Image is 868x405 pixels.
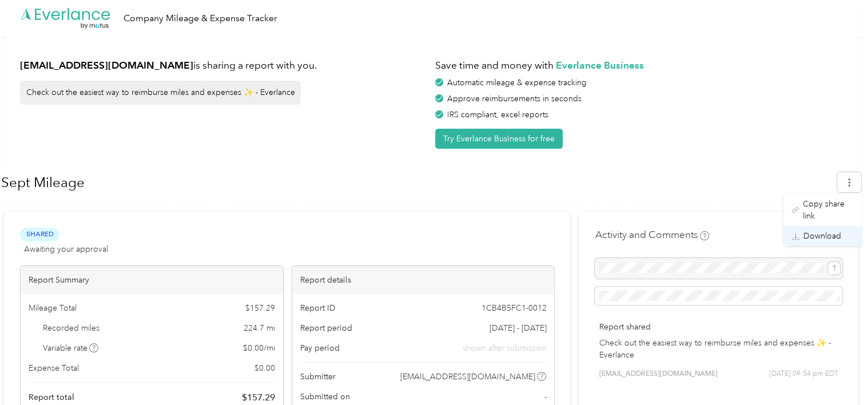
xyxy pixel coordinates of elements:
span: Mileage Total [29,302,77,314]
span: Variable rate [43,342,99,354]
span: Download [803,230,841,242]
div: Check out the easiest way to reimburse miles and expenses ✨ - Everlance [20,81,301,105]
span: IRS compliant, excel reports [447,110,548,120]
h1: Sept Mileage [1,169,829,196]
button: Try Everlance Business for free [435,129,563,149]
span: Submitted on [300,391,350,403]
span: shown after submission [462,342,546,354]
span: Submitter [300,371,336,383]
span: Report ID [300,302,336,314]
span: Recorded miles [43,322,99,334]
span: Automatic mileage & expense tracking [447,78,587,88]
span: [EMAIL_ADDRESS][DOMAIN_NAME] [599,369,717,379]
div: Report details [292,266,555,294]
span: [EMAIL_ADDRESS][DOMAIN_NAME] [400,371,535,383]
span: 1CB4B5FC1-0012 [481,302,546,314]
span: Report total [29,391,74,403]
span: - [544,391,546,403]
p: Report shared [599,321,838,333]
span: Copy share link [803,198,854,222]
span: $ 157.29 [245,302,275,314]
span: Expense Total [29,362,79,374]
span: $ 0.00 [254,362,275,374]
h1: is sharing a report with you. [20,58,427,73]
p: Check out the easiest way to reimburse miles and expenses ✨ - Everlance [599,337,838,361]
strong: [EMAIL_ADDRESS][DOMAIN_NAME] [20,59,193,71]
span: [DATE] 09:54 pm EDT [769,369,838,379]
span: 224.7 mi [244,322,275,334]
h4: Activity and Comments [595,228,709,242]
span: Report period [300,322,352,334]
span: Pay period [300,342,340,354]
span: $ 157.29 [242,391,275,404]
span: Shared [20,228,59,241]
h1: Save time and money with [435,58,842,73]
div: Company Mileage & Expense Tracker [124,11,277,26]
strong: Everlance Business [556,59,644,71]
span: Awaiting your approval [24,243,108,255]
span: [DATE] - [DATE] [489,322,546,334]
div: Report Summary [21,266,283,294]
span: $ 0.00 / mi [243,342,275,354]
span: Approve reimbursements in seconds [447,94,582,104]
